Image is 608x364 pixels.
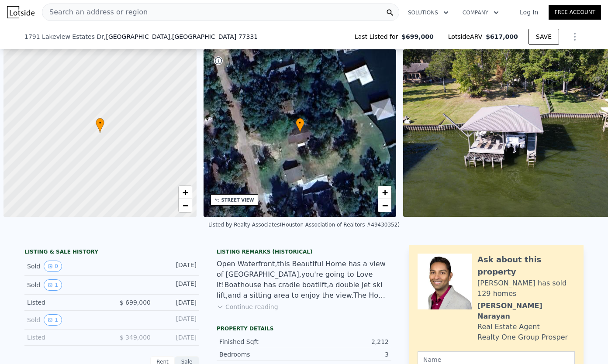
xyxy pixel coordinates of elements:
span: $ 349,000 [120,334,151,341]
a: Zoom out [179,199,192,212]
span: • [96,119,104,127]
div: [PERSON_NAME] Narayan [477,301,575,322]
span: $ 699,000 [120,299,151,306]
span: , [GEOGRAPHIC_DATA] [104,32,258,41]
a: Log In [509,8,549,17]
span: , [GEOGRAPHIC_DATA] 77331 [170,33,258,40]
button: Solutions [401,5,456,21]
a: Zoom in [378,186,391,199]
a: Free Account [549,5,601,20]
div: Property details [217,325,391,332]
div: 3 [304,350,389,359]
span: • [296,119,304,127]
div: [DATE] [158,279,197,291]
div: LISTING & SALE HISTORY [24,248,199,257]
div: [DATE] [158,261,197,272]
div: Listed by Realty Associates (Houston Association of Realtors #49430352) [208,222,400,228]
span: Search an address or region [42,7,148,17]
div: Bedrooms [219,350,304,359]
div: [DATE] [158,333,197,342]
span: Last Listed for [355,32,401,41]
div: Sold [27,261,105,272]
button: View historical data [44,314,62,326]
button: Company [456,5,506,21]
div: [PERSON_NAME] has sold 129 homes [477,278,575,299]
div: Open Waterfront,this Beautiful Home has a view of [GEOGRAPHIC_DATA],you're going to Love It!Boath... [217,259,391,301]
div: Listing Remarks (Historical) [217,248,391,255]
button: View historical data [44,279,62,291]
span: 1791 Lakeview Estates Dr [24,32,104,41]
div: Listed [27,333,105,342]
img: Lotside [7,6,35,18]
div: Listed [27,298,105,307]
span: − [382,200,388,211]
a: Zoom out [378,199,391,212]
div: Sold [27,279,105,291]
button: Continue reading [217,302,278,311]
span: − [182,200,188,211]
div: Ask about this property [477,254,575,278]
div: • [296,118,304,133]
span: Lotside ARV [448,32,486,41]
span: $699,000 [401,32,434,41]
div: • [96,118,104,133]
span: + [182,187,188,198]
button: SAVE [529,29,559,45]
button: View historical data [44,261,62,272]
div: Real Estate Agent [477,322,540,332]
div: 2,212 [304,337,389,346]
button: Show Options [566,28,584,45]
span: $617,000 [486,33,518,40]
div: STREET VIEW [221,197,254,203]
a: Zoom in [179,186,192,199]
div: [DATE] [158,298,197,307]
div: Realty One Group Prosper [477,332,568,343]
div: Finished Sqft [219,337,304,346]
div: Sold [27,314,105,326]
span: + [382,187,388,198]
div: [DATE] [158,314,197,326]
